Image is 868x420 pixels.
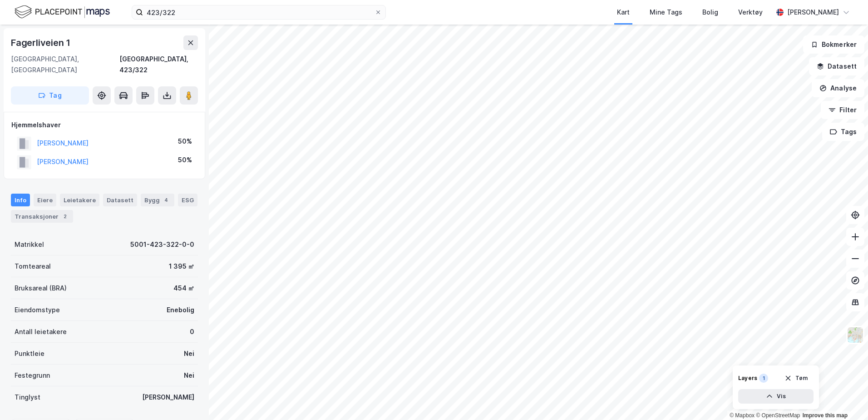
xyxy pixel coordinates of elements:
[803,412,848,419] a: Improve this map
[756,412,800,419] a: OpenStreetMap
[803,35,864,54] button: Bokmerker
[11,86,89,105] button: Tag
[130,239,194,250] div: 5001-423-322-0-0
[103,194,137,206] div: Datasett
[787,7,839,18] div: [PERSON_NAME]
[15,370,50,381] div: Festegrunn
[34,194,56,206] div: Eiere
[11,210,73,223] div: Transaksjoner
[15,326,67,337] div: Antall leietakere
[119,54,198,75] div: [GEOGRAPHIC_DATA], 423/322
[738,389,814,404] button: Vis
[143,5,375,19] input: Søk på adresse, matrikkel, gårdeiere, leietakere eller personer
[823,376,868,420] iframe: Chat Widget
[60,212,69,221] div: 2
[730,412,755,419] a: Mapbox
[702,7,718,18] div: Bolig
[141,194,174,206] div: Bygg
[779,371,814,385] button: Tøm
[823,376,868,420] div: Kontrollprogram for chat
[809,57,864,75] button: Datasett
[650,7,682,18] div: Mine Tags
[167,305,194,315] div: Enebolig
[738,7,763,18] div: Verktøy
[812,79,864,97] button: Analyse
[11,120,197,130] div: Hjemmelshaver
[11,194,30,206] div: Info
[178,155,192,165] div: 50%
[173,283,194,294] div: 454 ㎡
[142,392,194,403] div: [PERSON_NAME]
[15,283,67,294] div: Bruksareal (BRA)
[169,261,194,272] div: 1 395 ㎡
[60,194,99,206] div: Leietakere
[821,101,864,119] button: Filter
[190,326,194,337] div: 0
[15,4,110,20] img: logo.f888ab2527a4732fd821a326f86c7f29.svg
[617,7,630,18] div: Kart
[184,370,194,381] div: Nei
[184,348,194,359] div: Nei
[15,348,44,359] div: Punktleie
[822,123,864,141] button: Tags
[178,136,192,147] div: 50%
[15,392,40,403] div: Tinglyst
[15,305,60,315] div: Eiendomstype
[15,239,44,250] div: Matrikkel
[178,194,197,206] div: ESG
[11,35,72,50] div: Fagerliveien 1
[847,326,864,344] img: Z
[759,374,768,383] div: 1
[11,54,119,75] div: [GEOGRAPHIC_DATA], [GEOGRAPHIC_DATA]
[15,261,51,272] div: Tomteareal
[162,195,171,205] div: 4
[738,375,757,382] div: Layers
